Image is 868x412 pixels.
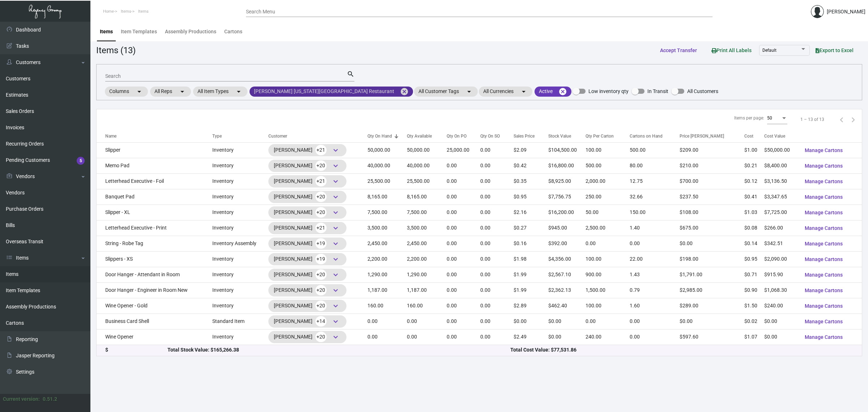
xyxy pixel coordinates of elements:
[274,285,341,296] div: [PERSON_NAME]
[630,298,680,314] td: 1.60
[764,158,799,173] td: $8,400.00
[331,177,340,186] span: keyboard_arrow_down
[548,329,586,345] td: $0.00
[193,87,247,97] mat-chip: All Item Types
[367,158,407,173] td: 40,000.00
[680,329,744,345] td: $597.60
[367,282,407,298] td: 1,187.00
[315,223,327,233] span: +21
[97,236,212,251] td: String - Robe Tag
[548,158,586,173] td: $16,800.00
[178,87,187,96] mat-icon: arrow_drop_down
[514,267,548,282] td: $1.99
[407,158,447,173] td: 40,000.00
[234,87,243,96] mat-icon: arrow_drop_down
[97,298,212,314] td: Wine Opener - Gold
[274,316,341,327] div: [PERSON_NAME]
[706,43,757,57] button: Print All Labels
[331,317,340,326] span: keyboard_arrow_down
[744,133,753,139] div: Cost
[810,44,859,57] button: Export to Excel
[744,298,764,314] td: $1.50
[447,133,480,139] div: Qty On PO
[212,220,268,236] td: Inventory
[367,314,407,329] td: 0.00
[764,251,799,267] td: $2,090.00
[744,158,764,173] td: $0.21
[274,254,341,265] div: [PERSON_NAME]
[480,236,513,251] td: 0.00
[447,205,480,220] td: 0.00
[407,133,447,139] div: Qty Available
[447,158,480,173] td: 0.00
[407,314,447,329] td: 0.00
[414,87,478,97] mat-chip: All Customer Tags
[407,220,447,236] td: 3,500.00
[514,236,548,251] td: $0.16
[744,189,764,205] td: $0.41
[744,236,764,251] td: $0.14
[514,189,548,205] td: $0.95
[274,332,341,342] div: [PERSON_NAME]
[315,269,327,280] span: +20
[680,267,744,282] td: $1,791.00
[274,192,341,202] div: [PERSON_NAME]
[535,87,571,97] mat-chip: Active
[586,282,630,298] td: 1,500.00
[315,145,327,155] span: +21
[514,205,548,220] td: $2.16
[630,220,680,236] td: 1.40
[805,225,843,231] span: Manage Cartons
[212,173,268,189] td: Inventory
[767,115,772,121] span: 50
[680,220,744,236] td: $675.00
[519,87,528,96] mat-icon: arrow_drop_down
[680,133,744,139] div: Price [PERSON_NAME]
[586,298,630,314] td: 100.00
[268,130,367,142] th: Customer
[331,193,340,201] span: keyboard_arrow_down
[407,251,447,267] td: 2,200.00
[586,205,630,220] td: 50.00
[447,298,480,314] td: 0.00
[331,302,340,310] span: keyboard_arrow_down
[212,236,268,251] td: Inventory Assembly
[212,205,268,220] td: Inventory
[680,173,744,189] td: $700.00
[764,329,799,345] td: $0.00
[680,236,744,251] td: $0.00
[799,175,848,188] button: Manage Cartons
[480,142,513,158] td: 0.00
[586,158,630,173] td: 500.00
[680,314,744,329] td: $0.00
[630,251,680,267] td: 22.00
[764,220,799,236] td: $266.00
[465,87,473,96] mat-icon: arrow_drop_down
[764,314,799,329] td: $0.00
[331,255,340,264] span: keyboard_arrow_down
[548,133,586,139] div: Stock Value
[764,267,799,282] td: $915.90
[514,298,548,314] td: $2.89
[630,142,680,158] td: 500.00
[764,298,799,314] td: $240.00
[586,133,630,139] div: Qty Per Carton
[744,173,764,189] td: $0.12
[315,285,327,295] span: +20
[331,224,340,232] span: keyboard_arrow_down
[548,133,571,139] div: Stock Value
[479,87,532,97] mat-chip: All Currencies
[212,133,222,139] div: Type
[447,251,480,267] td: 0.00
[447,220,480,236] td: 0.00
[799,253,848,266] button: Manage Cartons
[407,189,447,205] td: 8,165.00
[367,298,407,314] td: 160.00
[680,189,744,205] td: $237.50
[586,220,630,236] td: 2,500.00
[480,133,513,139] div: Qty On SO
[630,314,680,329] td: 0.00
[407,282,447,298] td: 1,187.00
[447,173,480,189] td: 0.00
[367,133,407,139] div: Qty On Hand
